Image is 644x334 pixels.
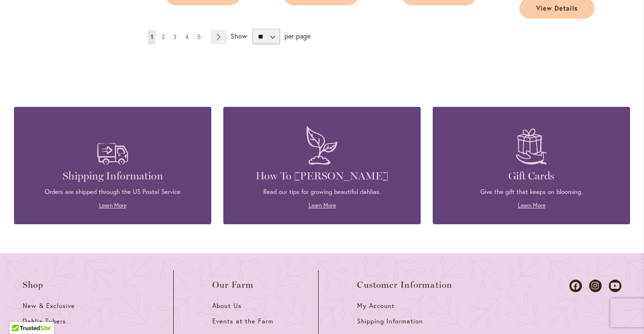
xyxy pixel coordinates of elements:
span: Shop [23,280,44,290]
span: About Us [212,302,242,310]
span: Events at the Farm [212,317,273,325]
span: Shipping Information [357,317,423,325]
span: Show [231,31,247,40]
span: Dahlia Tubers [23,317,66,325]
p: Orders are shipped through the US Postal Service [28,188,197,196]
span: 1 [151,33,153,40]
p: Read our tips for growing beautiful dahlias. [238,188,406,196]
span: 4 [185,33,189,40]
a: 2 [159,30,167,44]
a: Learn More [309,202,336,209]
span: My Account [357,302,395,310]
span: Our Farm [212,280,254,290]
a: 5 [195,30,203,44]
p: Give the gift that keeps on blooming. [447,188,616,196]
a: Dahlias on Instagram [589,280,602,292]
span: 2 [162,33,165,40]
a: 3 [171,30,179,44]
span: New & Exclusive [23,302,75,310]
span: per page [284,31,310,40]
h4: Gift Cards [447,169,616,183]
h4: Shipping Information [28,169,197,183]
a: Dahlias on Youtube [609,280,621,292]
span: Customer Information [357,280,452,290]
a: 4 [183,30,191,44]
iframe: Launch Accessibility Center [7,300,34,327]
span: 3 [173,33,177,40]
h4: How To [PERSON_NAME] [238,169,406,183]
span: 5 [197,33,201,40]
a: Learn More [99,202,127,209]
a: Dahlias on Facebook [569,280,582,292]
span: View Details [536,4,578,13]
a: Learn More [518,202,545,209]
